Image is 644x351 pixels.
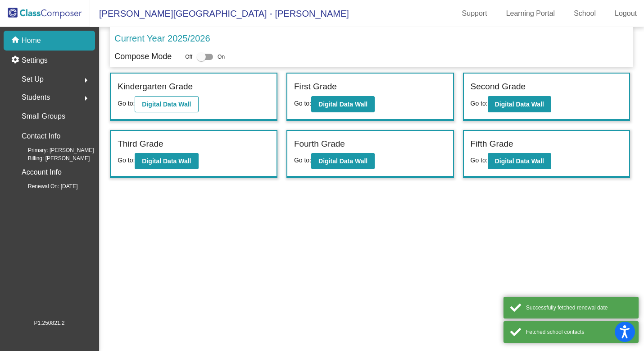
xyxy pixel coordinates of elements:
span: Renewal On: [DATE] [14,182,77,190]
span: [PERSON_NAME][GEOGRAPHIC_DATA] - [PERSON_NAME] [90,6,349,21]
button: Digital Data Wall [135,153,198,169]
label: Third Grade [118,138,163,151]
b: Digital Data Wall [142,157,191,165]
span: Go to: [294,100,311,107]
label: Fifth Grade [471,138,513,151]
b: Digital Data Wall [495,101,544,108]
span: Go to: [471,100,488,107]
b: Digital Data Wall [318,101,367,108]
a: Logout [608,6,644,21]
label: First Grade [294,80,337,93]
button: Digital Data Wall [488,153,551,169]
span: Go to: [294,157,311,164]
div: Fetched school contacts [526,328,632,336]
span: Off [185,53,192,61]
span: Go to: [118,100,135,107]
div: Successfully fetched renewal date [526,304,632,312]
mat-icon: arrow_right [81,75,91,86]
p: Settings [22,55,48,66]
p: Home [22,35,41,46]
b: Digital Data Wall [142,101,191,108]
span: On [218,53,225,61]
span: Billing: [PERSON_NAME] [14,154,90,162]
button: Digital Data Wall [135,96,198,112]
span: Go to: [118,157,135,164]
label: Second Grade [471,80,526,93]
span: Go to: [471,157,488,164]
mat-icon: settings [11,55,22,66]
p: Account Info [22,166,62,179]
a: School [567,6,603,21]
span: Set Up [22,73,44,86]
p: Compose Mode [114,51,172,63]
b: Digital Data Wall [495,157,544,165]
b: Digital Data Wall [318,157,367,165]
p: Current Year 2025/2026 [114,32,210,45]
a: Learning Portal [499,6,562,21]
button: Digital Data Wall [488,96,551,112]
span: Primary: [PERSON_NAME] [14,146,94,154]
p: Small Groups [22,110,65,123]
mat-icon: home [11,35,22,46]
label: Fourth Grade [294,138,345,151]
a: Support [455,6,494,21]
p: Contact Info [22,130,60,143]
button: Digital Data Wall [311,96,375,112]
mat-icon: arrow_right [81,93,91,104]
button: Digital Data Wall [311,153,375,169]
span: Students [22,91,50,104]
label: Kindergarten Grade [118,80,193,93]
